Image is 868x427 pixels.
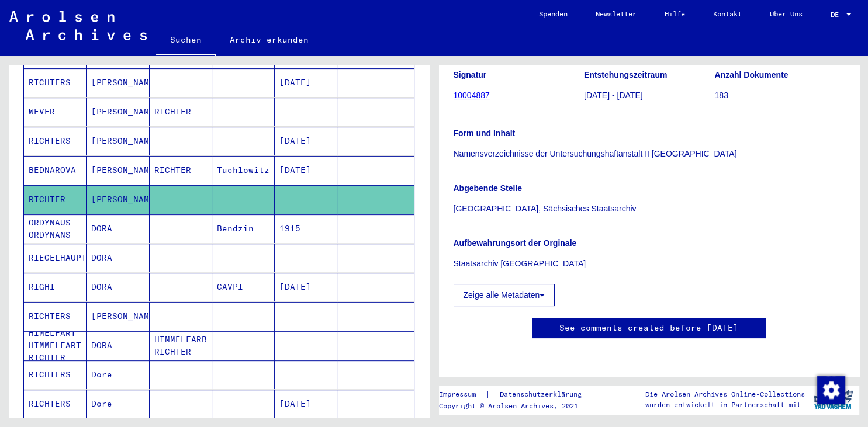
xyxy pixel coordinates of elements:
[150,156,212,185] mat-cell: RICHTER
[454,91,490,100] a: 10004887
[454,183,522,193] b: Abgebende Stelle
[24,185,87,214] mat-cell: RICHTER
[715,89,845,102] p: 183
[24,390,87,418] mat-cell: RICHTERS
[454,129,516,138] b: Form und Inhalt
[439,388,485,401] a: Impressum
[454,258,845,270] p: Staatsarchiv [GEOGRAPHIC_DATA]
[87,273,149,301] mat-cell: DORA
[275,156,337,185] mat-cell: [DATE]
[275,273,337,301] mat-cell: [DATE]
[715,70,789,79] b: Anzahl Dokumente
[454,203,845,215] p: [GEOGRAPHIC_DATA], Sächsisches Staatsarchiv
[150,98,212,126] mat-cell: RICHTER
[150,331,212,360] mat-cell: HIMMELFARB RICHTER
[454,70,487,79] b: Signatur
[87,214,149,243] mat-cell: DORA
[584,70,667,79] b: Entstehungszeitraum
[87,156,149,185] mat-cell: [PERSON_NAME]
[24,273,87,301] mat-cell: RIGHI
[87,127,149,155] mat-cell: [PERSON_NAME]
[24,244,87,272] mat-cell: RIEGELHAUPT
[87,331,149,360] mat-cell: DORA
[817,376,845,404] div: Zustimmung ändern
[811,385,855,414] img: yv_logo.png
[212,214,275,243] mat-cell: Bendzin
[24,302,87,331] mat-cell: RICHTERS
[24,156,87,185] mat-cell: BEDNAROVA
[216,26,323,54] a: Archiv erkunden
[454,148,845,160] p: Namensverzeichnisse der Untersuchungshaftanstalt II [GEOGRAPHIC_DATA]
[87,244,149,272] mat-cell: DORA
[24,360,87,389] mat-cell: RICHTERS
[559,322,738,334] a: See comments created before [DATE]
[645,389,805,400] p: Die Arolsen Archives Online-Collections
[275,68,337,97] mat-cell: [DATE]
[275,390,337,418] mat-cell: [DATE]
[275,214,337,243] mat-cell: 1915
[584,89,714,102] p: [DATE] - [DATE]
[156,26,216,56] a: Suchen
[817,376,845,404] img: Zustimmung ändern
[831,11,843,19] span: DE
[87,185,149,214] mat-cell: [PERSON_NAME]
[87,98,149,126] mat-cell: [PERSON_NAME]
[87,360,149,389] mat-cell: Dore
[212,273,275,301] mat-cell: CAVPI
[24,127,87,155] mat-cell: RICHTERS
[24,214,87,243] mat-cell: ORDYNAUS ORDYNANS
[9,11,147,40] img: Arolsen_neg.svg
[24,331,87,360] mat-cell: HIMELFART HIMMELFART RICHTER
[439,388,596,401] div: |
[24,98,87,126] mat-cell: WEVER
[454,284,555,306] button: Zeige alle Metadaten
[212,156,275,185] mat-cell: Tuchlowitz
[24,68,87,97] mat-cell: RICHTERS
[87,68,149,97] mat-cell: [PERSON_NAME]
[645,400,805,410] p: wurden entwickelt in Partnerschaft mit
[275,127,337,155] mat-cell: [DATE]
[439,401,596,411] p: Copyright © Arolsen Archives, 2021
[490,388,596,401] a: Datenschutzerklärung
[87,390,149,418] mat-cell: Dore
[454,238,577,248] b: Aufbewahrungsort der Orginale
[87,302,149,331] mat-cell: [PERSON_NAME]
